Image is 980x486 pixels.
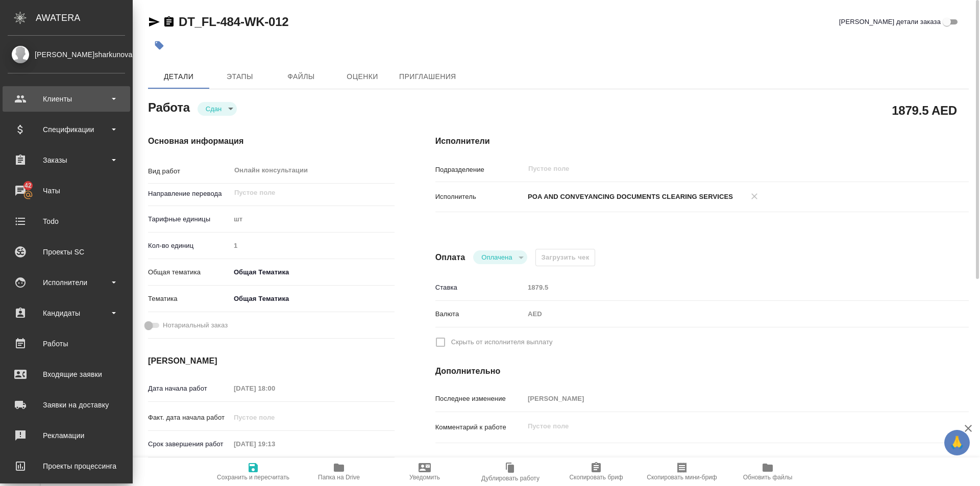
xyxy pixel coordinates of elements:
input: Пустое поле [230,238,395,253]
button: Добавить тэг [148,34,170,57]
span: Приглашения [399,70,456,83]
button: Скопировать ссылку [163,16,175,28]
a: Входящие заявки [3,362,130,387]
button: Скопировать ссылку для ЯМессенджера [148,16,160,28]
span: Скрыть от исполнителя выплату [451,337,553,347]
button: Дублировать работу [468,457,553,486]
span: Сохранить и пересчитать [217,474,289,481]
span: Этапы [215,70,264,83]
div: Исполнители [8,275,125,290]
p: Вид работ [148,166,230,176]
a: Работы [3,331,130,356]
div: Входящие заявки [8,367,125,382]
p: Направление перевода [148,189,230,199]
h4: Дополнительно [435,365,969,377]
div: Заявки на доставку [8,397,125,413]
div: Клиенты [8,91,125,107]
div: AWATERA [36,8,133,28]
span: [PERSON_NAME] детали заказа [839,17,941,27]
span: Обновить файлы [743,474,793,481]
button: 🙏 [944,430,970,455]
div: Кандидаты [8,305,125,321]
h4: Исполнители [435,135,969,147]
input: Пустое поле [230,381,320,396]
div: Рекламации [8,428,125,443]
a: DT_FL-484-WK-012 [179,15,289,29]
p: Тарифные единицы [148,214,230,224]
p: Последнее изменение [435,394,524,404]
button: Оплачена [478,253,515,262]
a: Проекты SC [3,239,130,265]
button: Скопировать бриф [553,457,639,486]
div: Проекты процессинга [8,458,125,474]
span: 42 [18,181,38,191]
input: Пустое поле [527,163,900,175]
div: Общая Тематика [230,290,395,308]
h4: Основная информация [148,135,395,147]
p: Комментарий к работе [435,422,524,432]
p: Подразделение [435,165,524,175]
span: Оценки [338,70,387,83]
div: Todo [8,214,125,229]
input: Пустое поле [524,391,924,406]
div: шт [230,211,395,228]
button: Сохранить и пересчитать [210,457,296,486]
a: 42Чаты [3,178,130,203]
span: Скопировать мини-бриф [647,474,717,481]
p: Факт. дата начала работ [148,413,230,423]
p: Исполнитель [435,192,524,202]
p: Валюта [435,309,524,319]
div: AED [524,305,924,323]
span: Уведомить [409,474,440,481]
a: Рекламации [3,423,130,448]
span: 🙏 [948,432,966,453]
span: Папка на Drive [318,474,360,481]
a: Проекты процессинга [3,453,130,479]
p: Ставка [435,283,524,293]
div: Работы [8,336,125,351]
button: Скопировать мини-бриф [639,457,725,486]
div: Заказы [8,152,125,168]
span: Дублировать работу [481,475,540,482]
p: Срок завершения работ [148,439,230,449]
div: Общая Тематика [230,264,395,281]
button: Обновить файлы [725,457,811,486]
div: Чаты [8,183,125,198]
p: Дата начала работ [148,383,230,394]
input: Пустое поле [230,410,320,425]
span: Детали [154,70,203,83]
div: Проекты SC [8,244,125,260]
a: Заявки на доставку [3,392,130,418]
span: Скопировать бриф [569,474,623,481]
input: Пустое поле [230,437,320,451]
p: Общая тематика [148,267,230,277]
div: Сдан [473,250,527,264]
input: Пустое поле [233,187,371,199]
h4: Оплата [435,251,465,264]
span: Нотариальный заказ [163,320,228,330]
div: [PERSON_NAME]sharkunova [8,49,125,60]
button: Сдан [203,105,225,113]
button: Уведомить [382,457,468,486]
div: Спецификации [8,122,125,137]
p: Тематика [148,294,230,304]
h2: 1879.5 AED [892,101,957,119]
span: Файлы [277,70,326,83]
button: Папка на Drive [296,457,382,486]
p: POA AND CONVEYANCING DOCUMENTS CLEARING SERVICES [524,192,733,202]
h4: [PERSON_NAME] [148,355,395,367]
h2: Работа [148,97,190,116]
div: Сдан [198,102,237,116]
p: Кол-во единиц [148,241,230,251]
input: Пустое поле [524,280,924,295]
a: Todo [3,209,130,234]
